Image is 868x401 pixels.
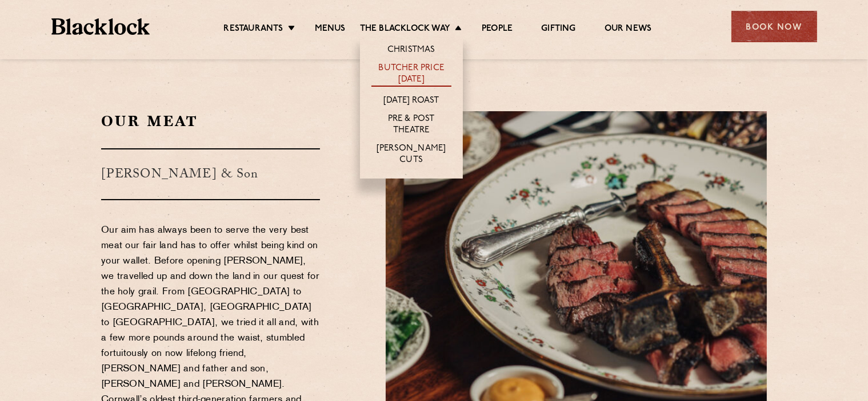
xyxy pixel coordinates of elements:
div: Book Now [731,11,817,42]
a: Gifting [541,23,575,36]
a: Pre & Post Theatre [371,114,451,137]
a: People [482,23,513,36]
a: Our News [605,23,652,36]
a: Restaurants [224,23,283,36]
a: Butcher Price [DATE] [371,63,451,87]
a: [PERSON_NAME] Cuts [371,143,451,167]
h2: Our Meat [101,111,320,131]
a: Menus [315,23,346,36]
a: The Blacklock Way [360,23,450,36]
a: Christmas [387,44,435,57]
h3: [PERSON_NAME] & Son [101,148,320,200]
a: [DATE] Roast [383,95,439,108]
img: BL_Textured_Logo-footer-cropped.svg [51,18,150,35]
